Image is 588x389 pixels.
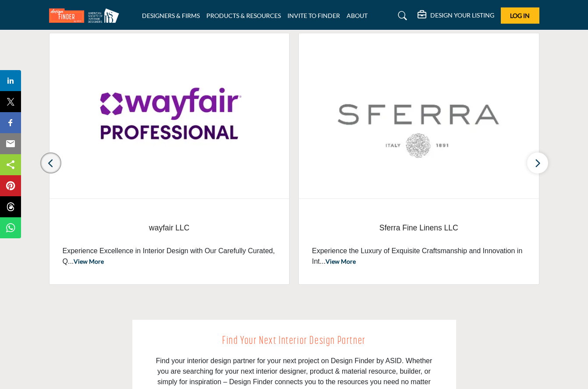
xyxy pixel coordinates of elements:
[74,258,104,265] a: View More
[430,11,494,19] h5: DESIGN YOUR LISTING
[49,8,124,23] img: Site Logo
[326,258,356,265] a: View More
[50,33,290,198] img: wayfair LLC
[63,216,276,240] a: wayfair LLC
[501,7,539,24] button: Log In
[312,216,526,240] a: Sferra Fine Linens LLC
[510,12,530,19] span: Log In
[152,333,436,350] h2: Find Your Next Interior Design Partner
[287,12,340,19] a: INVITE TO FINDER
[142,12,200,19] a: DESIGNERS & FIRMS
[63,246,276,267] p: Experience Excellence in Interior Design with Our Carefully Curated, Q...
[312,246,526,267] p: Experience the Luxury of Exquisite Craftsmanship and Innovation in Int...
[312,222,526,233] span: Sferra Fine Linens LLC
[347,12,368,19] a: ABOUT
[418,11,494,21] div: DESIGN YOUR LISTING
[299,33,539,198] img: Sferra Fine Linens LLC
[390,9,413,23] a: Search
[63,222,276,233] span: wayfair LLC
[206,12,281,19] a: PRODUCTS & RESOURCES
